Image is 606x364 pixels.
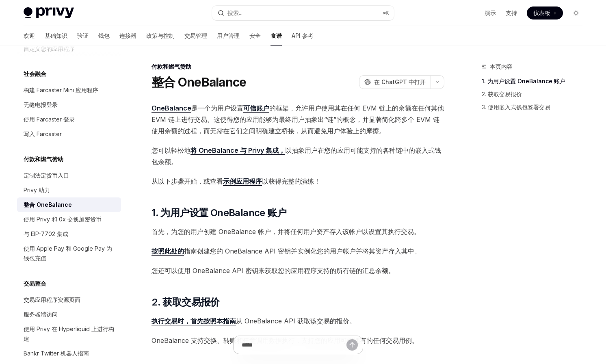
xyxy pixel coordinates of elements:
[45,26,67,45] a: 基础知识
[485,9,496,17] a: 演示
[17,227,121,241] a: 与 EIP-7702 集成
[217,32,240,39] font: 用户管理
[24,7,74,19] img: 灯光标志
[191,104,243,112] font: 是一个为用户设置
[249,32,261,39] font: 安全
[151,247,184,256] a: 按照此处的
[24,186,50,193] font: Privy 助力
[151,227,420,236] font: 首先，为您的用户创建 OneBalance 帐户，并将任何用户资产存入该帐户以设置其执行交易。
[151,247,184,255] font: 按照此处的
[184,32,207,39] font: 交易管理
[271,32,282,39] font: 食谱
[485,9,496,16] font: 演示
[346,339,358,351] button: 发送消息
[17,322,121,346] a: 使用 Privy 在 Hyperliquid 上进行构建
[151,75,246,89] font: 整合 OneBalance
[569,6,582,19] button: 切换暗模式
[271,26,282,45] a: 食谱
[17,307,121,322] a: 服务器端访问
[146,32,175,39] font: 政策与控制
[482,88,589,101] a: 2. 获取交易报价
[17,346,121,361] a: Bankr Twitter 机器人指南
[383,10,385,16] font: ⌘
[197,247,421,255] font: 创建您的 OneBalance API 密钥并实例化您的用户帐户并将其资产存入其中。
[262,177,320,185] font: 以获得完整的演练！
[77,32,89,39] font: 验证
[77,26,89,45] a: 验证
[119,32,136,39] font: 连接器
[24,245,112,262] font: 使用 Apple Pay 和 Google Pay 为钱包充值
[17,127,121,141] a: 写入 Farcaster
[184,26,207,45] a: 交易管理
[24,116,75,123] font: 使用 Farcaster 登录
[24,296,80,303] font: 交易应用程序资源页面
[212,6,394,20] button: 搜索...⌘K
[243,104,269,113] a: 可信账户
[359,75,431,89] button: 在 ChatGPT 中打开
[151,146,441,166] font: 以抽象用户在您的应用可能支持的各种链中的嵌入式钱包余额。
[217,26,240,45] a: 用户管理
[506,9,517,16] font: 支持
[24,201,72,208] font: 整合 OneBalance
[243,104,269,112] font: 可信账户
[151,63,191,70] font: 付款和燃气赞助
[527,6,563,19] a: 仪表板
[533,9,550,16] font: 仪表板
[151,104,191,113] a: OneBalance
[151,104,191,112] font: OneBalance
[24,350,89,357] font: Bankr Twitter 机器人指南
[98,32,110,39] font: 钱包
[17,183,121,197] a: Privy 助力
[190,146,285,155] a: 将 OneBalance 与 Privy 集成，
[17,112,121,127] a: 使用 Farcaster 登录
[249,26,261,45] a: 安全
[119,26,136,45] a: 连接器
[482,78,565,84] font: 1. 为用户设置 OneBalance 账户
[151,146,190,154] font: 您可以轻松地
[151,317,236,325] a: 执行交易时，首先按照本指南
[17,241,121,266] a: 使用 Apple Pay 和 Google Pay 为钱包充值
[17,292,121,307] a: 交易应用程序资源页面
[151,317,236,325] font: 执行交易时，首先按照本指南
[146,26,175,45] a: 政策与控制
[151,104,444,135] font: 的框架，允许用户使用其在任何 EVM 链上的余额在任何其他 EVM 链上进行交易。这使得您的应用能够为最终用户抽象出“链”的概念，并显著简化跨多个 EVM 链使用余额的过程，而无需在它们之间明确...
[24,70,46,77] font: 社会融合
[151,266,395,275] font: 您还可以使用 OneBalance API 密钥来获取您的应用程序支持的所有链的汇总余额。
[490,63,513,70] font: 本页内容
[45,32,67,39] font: 基础知识
[24,230,68,237] font: 与 EIP-7702 集成
[24,172,69,179] font: 定制法定货币入口
[17,83,121,97] a: 构建 Farcaster Mini 应用程序
[482,104,550,110] font: 3. 使用嵌入式钱包签署交易
[17,168,121,183] a: 定制法定货币入口
[24,216,102,223] font: 使用 Privy 和 0x 交换加密货币
[482,75,589,88] a: 1. 为用户设置 OneBalance 账户
[506,9,517,17] a: 支持
[17,212,121,227] a: 使用 Privy 和 0x 交换加密货币
[24,101,58,108] font: 无缝电报登录
[236,317,349,325] font: 从 OneBalance API 获取该交易的报价
[24,87,98,93] font: 构建 Farcaster Mini 应用程序
[292,26,314,45] a: API 参考
[223,177,262,186] a: 示例应用程序
[24,32,35,39] font: 欢迎
[292,32,314,39] font: API 参考
[482,91,522,97] font: 2. 获取交易报价
[24,26,35,45] a: 欢迎
[24,156,63,162] font: 付款和燃气赞助
[24,325,114,342] font: 使用 Privy 在 Hyperliquid 上进行构建
[17,97,121,112] a: 无缝电报登录
[374,78,426,85] font: 在 ChatGPT 中打开
[385,10,389,16] font: K
[151,207,286,219] font: 1. 为用户设置 OneBalance 账户
[17,197,121,212] a: 整合 OneBalance
[184,247,197,255] font: 指南
[482,101,589,114] a: 3. 使用嵌入式钱包签署交易
[151,177,223,185] font: 从以下步骤开始，或查看
[24,130,62,137] font: 写入 Farcaster
[24,311,58,318] font: 服务器端访问
[98,26,110,45] a: 钱包
[349,317,356,325] font: 。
